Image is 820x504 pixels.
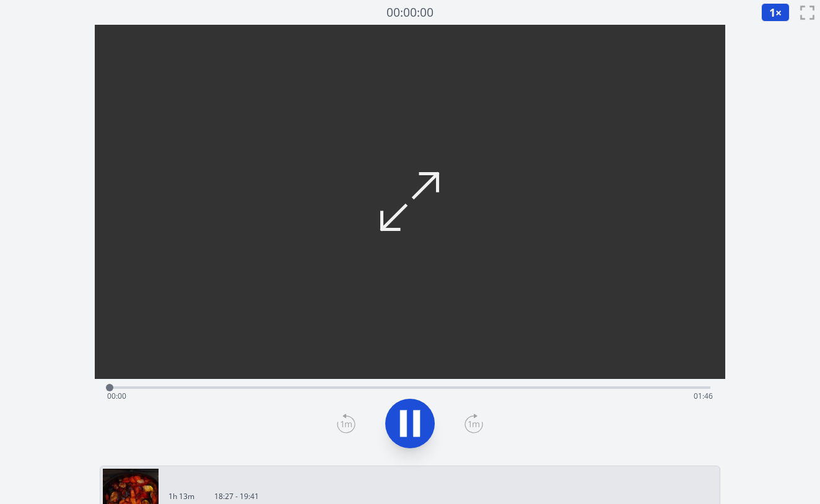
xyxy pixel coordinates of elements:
span: 01:46 [694,391,713,401]
p: 1h 13m [168,492,194,502]
a: 00:00:00 [386,4,434,22]
span: 1 [769,5,775,20]
button: 1× [761,3,790,22]
p: 18:27 - 19:41 [214,492,259,502]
